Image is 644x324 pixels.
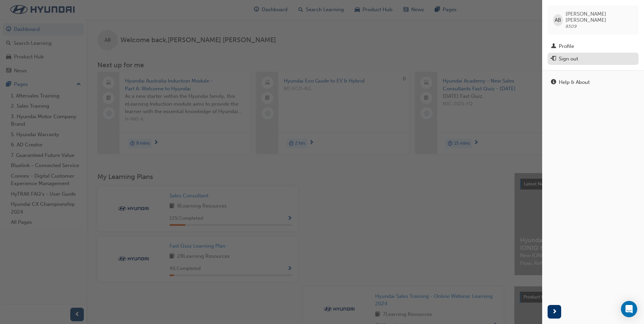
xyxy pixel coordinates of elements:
span: AB [555,16,561,24]
span: 8309 [566,23,577,29]
span: [PERSON_NAME] [PERSON_NAME] [566,11,633,23]
span: info-icon [551,79,556,86]
div: Profile [559,42,574,50]
span: man-icon [551,43,556,50]
div: Open Intercom Messenger [621,301,637,317]
button: Sign out [548,53,639,65]
span: exit-icon [551,56,556,62]
span: next-icon [552,308,557,316]
div: Sign out [559,55,578,63]
a: Help & About [548,76,639,89]
div: Help & About [559,78,590,86]
a: Profile [548,40,639,53]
